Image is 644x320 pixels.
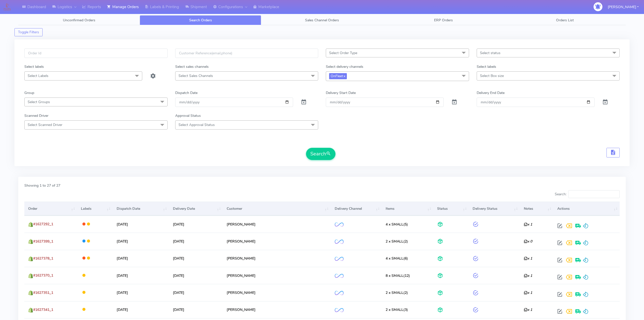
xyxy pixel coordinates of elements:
span: Select Approval Status [178,122,215,127]
span: #1627351_1 [33,290,53,295]
th: Labels: activate to sort column ascending [77,202,113,215]
td: [DATE] [169,233,223,250]
th: Delivery Channel: activate to sort column ascending [331,202,382,215]
img: OnFleet [335,308,344,312]
span: Select Labels [28,73,48,78]
span: 2 x SMALL [386,307,403,312]
a: x [343,73,345,78]
button: [PERSON_NAME] [604,2,642,12]
span: (2) [386,290,408,295]
img: OnFleet [335,239,344,244]
td: [PERSON_NAME] [223,301,331,318]
td: [DATE] [113,301,169,318]
td: [DATE] [169,284,223,301]
span: Unconfirmed Orders [63,18,95,23]
td: [DATE] [113,267,169,284]
span: 4 x SMALL [386,222,403,227]
span: #1627370_1 [33,273,53,278]
span: OnFleet [329,73,347,79]
ul: Tabs [18,15,626,25]
img: OnFleet [335,274,344,278]
img: shopify.png [28,256,33,261]
img: shopify.png [28,222,33,227]
span: Select Scanned Driver [28,122,62,127]
span: Select Sales Channels [178,73,213,78]
span: (6) [386,256,408,261]
td: [DATE] [113,233,169,250]
label: Delivery End Date [477,90,505,95]
span: Sales Channel Orders [305,18,339,23]
span: #1627341_1 [33,307,53,312]
td: [PERSON_NAME] [223,250,331,267]
label: Select sales channels [175,64,209,69]
img: shopify.png [28,239,33,244]
td: [PERSON_NAME] [223,216,331,233]
td: [PERSON_NAME] [223,233,331,250]
span: (2) [386,239,408,244]
span: Search Orders [189,18,212,23]
th: Notes: activate to sort column ascending [520,202,553,215]
label: Scanned Driver [24,113,48,118]
th: Delivery Date: activate to sort column ascending [169,202,223,215]
td: [DATE] [113,250,169,267]
button: Toggle Filters [14,28,43,36]
img: OnFleet [335,291,344,295]
span: (12) [386,273,410,278]
span: Select Groups [28,100,50,104]
span: 8 x SMALL [386,273,403,278]
label: Group [24,90,34,95]
td: [PERSON_NAME] [223,284,331,301]
td: [DATE] [169,267,223,284]
label: Delivery Start Date [326,90,356,95]
label: Approval Status [175,113,201,118]
th: Items: activate to sort column ascending [382,202,433,215]
td: [DATE] [169,301,223,318]
button: Search [306,148,335,160]
input: Customer Reference(email,phone) [175,49,318,58]
td: [DATE] [169,216,223,233]
i: x 1 [524,256,532,261]
td: [DATE] [169,250,223,267]
label: Showing 1 to 27 of 27 [24,183,60,188]
span: 2 x SMALL [386,239,403,244]
i: x 1 [524,222,532,227]
td: [DATE] [113,284,169,301]
span: ERP Orders [434,18,453,23]
label: Select labels [24,64,44,69]
span: #1627292_1 [33,222,53,227]
label: Select labels [477,64,496,69]
label: Dispatch Date [175,90,198,95]
th: Delivery Status: activate to sort column ascending [469,202,520,215]
span: (5) [386,222,408,227]
img: shopify.png [28,290,33,295]
i: x 1 [524,273,532,278]
th: Order: activate to sort column ascending [24,202,77,215]
img: shopify.png [28,273,33,278]
th: Dispatch Date: activate to sort column ascending [113,202,169,215]
img: shopify.png [28,308,33,313]
span: Orders List [556,18,574,23]
span: #1627378_1 [33,256,53,261]
span: Select Box size [480,73,504,78]
img: OnFleet [335,222,344,227]
span: #1627399_1 [33,239,53,244]
input: Search: [568,190,620,198]
span: 4 x SMALL [386,256,403,261]
th: Customer: activate to sort column ascending [223,202,331,215]
span: Select status [480,51,500,55]
td: [PERSON_NAME] [223,267,331,284]
i: x 1 [524,307,532,312]
i: x 1 [524,290,532,295]
i: x 0 [524,239,532,244]
label: Select delivery channels [326,64,363,69]
span: (3) [386,307,408,312]
td: [DATE] [113,216,169,233]
span: 2 x SMALL [386,290,403,295]
label: Search: [555,190,620,198]
span: Select Order Type [329,51,357,55]
th: Actions: activate to sort column ascending [553,202,620,215]
th: Status: activate to sort column ascending [433,202,469,215]
input: Order Id [24,49,168,58]
img: OnFleet [335,257,344,261]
